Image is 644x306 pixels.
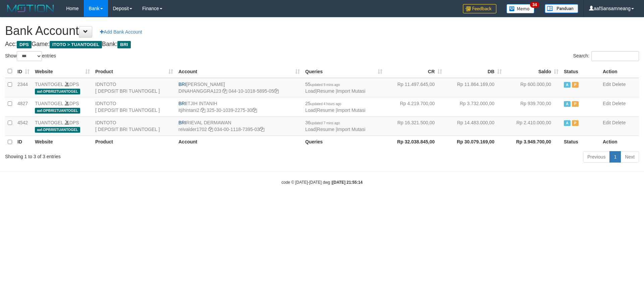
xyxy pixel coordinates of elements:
[5,24,639,38] h1: Bank Account
[600,135,639,148] th: Action
[222,88,227,94] a: Copy DINAHANGGRA123 to clipboard
[32,97,93,116] td: DPS
[385,65,445,78] th: CR: activate to sort column ascending
[35,127,80,133] span: aaf-DPBRI5TUANTOGEL
[5,51,56,61] label: Show entries
[305,107,316,113] a: Load
[35,89,80,94] span: aaf-DPBRI2TUANTOGEL
[93,78,176,97] td: IDNTOTO [ DEPOSIT BRI TUANTOGEL ]
[572,82,579,88] span: Paused
[305,82,365,94] span: | |
[15,78,32,97] td: 2344
[572,101,579,107] span: Paused
[564,82,571,88] span: Active
[32,135,93,148] th: Website
[612,82,626,87] a: Delete
[530,2,539,8] span: 34
[583,151,610,163] a: Previous
[303,65,385,78] th: Queries: activate to sort column ascending
[317,107,334,113] a: Resume
[445,135,504,148] th: Rp 30.079.169,00
[260,127,264,132] a: Copy 034001118739503 to clipboard
[93,65,176,78] th: Product: activate to sort column ascending
[385,135,445,148] th: Rp 32.038.845,00
[201,107,205,113] a: Copy itjihintani2 to clipboard
[337,107,365,113] a: Import Mutasi
[178,82,186,87] span: BRI
[176,78,303,97] td: [PERSON_NAME] 044-10-1018-5895-05
[445,97,504,116] td: Rp 3.732.000,00
[504,65,561,78] th: Saldo: activate to sort column ascending
[176,135,303,148] th: Account
[303,135,385,148] th: Queries
[561,65,600,78] th: Status
[178,120,186,125] span: BRI
[5,3,56,13] img: MOTION_logo.png
[545,4,578,13] img: panduan.png
[15,135,32,148] th: ID
[317,127,334,132] a: Resume
[385,78,445,97] td: Rp 11.497.645,00
[17,41,32,48] span: DPS
[337,88,365,94] a: Import Mutasi
[176,97,303,116] td: ITJIH INTANIH 325-30-1039-2275-30
[305,120,365,132] span: | |
[311,83,340,87] span: updated 9 mins ago
[564,120,571,126] span: Active
[208,127,213,132] a: Copy reivalder1702 to clipboard
[504,78,561,97] td: Rp 600.000,00
[332,180,363,185] strong: [DATE] 21:55:14
[176,65,303,78] th: Account: activate to sort column ascending
[603,120,611,125] a: Edit
[93,135,176,148] th: Product
[504,97,561,116] td: Rp 939.700,00
[32,78,93,97] td: DPS
[15,97,32,116] td: 4827
[612,101,626,106] a: Delete
[311,102,341,106] span: updated 4 hours ago
[15,65,32,78] th: ID: activate to sort column ascending
[117,41,130,48] span: BRI
[385,116,445,135] td: Rp 16.321.500,00
[305,101,341,106] span: 25
[93,116,176,135] td: IDNTOTO [ DEPOSIT BRI TUANTOGEL ]
[506,4,535,13] img: Button%20Memo.svg
[612,120,626,125] a: Delete
[178,127,207,132] a: reivalder1702
[504,135,561,148] th: Rp 3.949.700,00
[176,116,303,135] td: RIEVAL DERMAWAN 034-00-1118-7395-03
[564,101,571,107] span: Active
[5,41,639,48] h4: Acc: Game: Bank:
[317,88,334,94] a: Resume
[603,82,611,87] a: Edit
[281,180,363,185] small: code © [DATE]-[DATE] dwg |
[35,120,63,125] a: TUANTOGEL
[573,51,639,61] label: Search:
[32,65,93,78] th: Website: activate to sort column ascending
[35,101,63,106] a: TUANTOGEL
[305,82,340,87] span: 55
[600,65,639,78] th: Action
[445,65,504,78] th: DB: activate to sort column ascending
[385,97,445,116] td: Rp 4.219.700,00
[274,88,279,94] a: Copy 044101018589505 to clipboard
[572,120,579,126] span: Paused
[35,108,80,114] span: aaf-DPBRI1TUANTOGEL
[445,78,504,97] td: Rp 11.864.169,00
[305,127,316,132] a: Load
[17,51,42,61] select: Showentries
[337,127,365,132] a: Import Mutasi
[621,151,639,163] a: Next
[504,116,561,135] td: Rp 2.410.000,00
[603,101,611,106] a: Edit
[305,88,316,94] a: Load
[15,116,32,135] td: 4542
[32,116,93,135] td: DPS
[591,51,639,61] input: Search:
[178,107,199,113] a: itjihintani2
[609,151,621,163] a: 1
[93,97,176,116] td: IDNTOTO [ DEPOSIT BRI TUANTOGEL ]
[252,107,257,113] a: Copy 325301039227530 to clipboard
[561,135,600,148] th: Status
[445,116,504,135] td: Rp 14.483.000,00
